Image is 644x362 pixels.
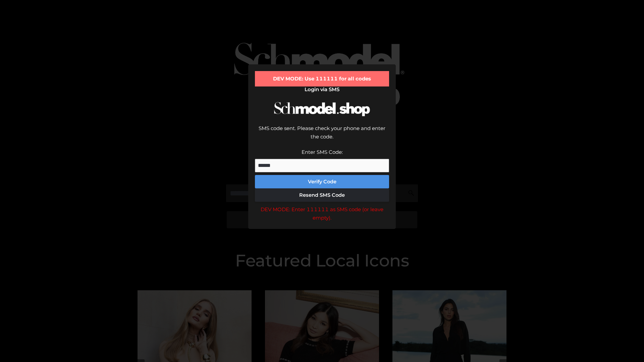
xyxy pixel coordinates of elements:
img: Schmodel Logo [272,96,372,122]
div: DEV MODE: Enter 111111 as SMS code (or leave empty). [255,205,389,222]
label: Enter SMS Code: [302,149,343,155]
h2: Login via SMS [255,86,389,93]
div: SMS code sent. Please check your phone and enter the code. [255,124,389,148]
button: Resend SMS Code [255,188,389,202]
button: Verify Code [255,175,389,188]
div: DEV MODE: Use 111111 for all codes [255,71,389,86]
